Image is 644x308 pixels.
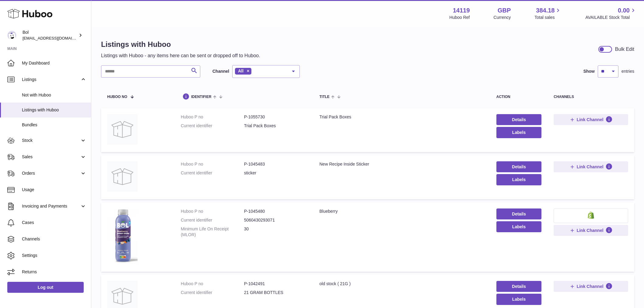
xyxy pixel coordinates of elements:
span: Link Channel [577,228,604,233]
dt: Current identifier [181,170,244,176]
span: Sales [22,154,80,160]
a: Details [496,281,542,292]
dd: 5060430293071 [244,217,307,223]
dt: Current identifier [181,123,244,129]
label: Channel [212,68,229,74]
span: identifier [191,95,212,99]
span: [EMAIL_ADDRESS][DOMAIN_NAME] [23,36,89,40]
dt: Huboo P no [181,114,244,120]
strong: 14119 [453,6,470,15]
dd: Trial Pack Boxes [244,123,307,129]
a: Details [496,161,542,172]
span: 0.00 [618,6,630,15]
dt: Minimum Life On Receipt (MLOR) [181,226,244,238]
div: New Recipe Inside Sticker [320,161,484,167]
dt: Current identifier [181,290,244,296]
dt: Huboo P no [181,208,244,214]
span: Usage [22,187,86,193]
span: Total sales [534,15,562,20]
span: title [320,95,330,99]
dd: 30 [244,226,307,238]
label: Show [583,68,595,74]
span: Link Channel [577,117,604,122]
span: AVAILABLE Stock Total [585,15,637,20]
a: 0.00 AVAILABLE Stock Total [585,6,637,20]
span: My Dashboard [22,60,86,66]
dd: P-1045483 [244,161,307,167]
span: Listings with Huboo [22,107,86,113]
span: Huboo no [107,95,127,99]
div: Currency [494,15,511,20]
div: Bol [23,30,77,41]
div: action [496,95,542,99]
a: Log out [7,282,84,293]
span: Channels [22,236,86,242]
div: Trial Pack Boxes [320,114,484,120]
button: Link Channel [554,225,628,236]
img: shopify-small.png [588,212,594,219]
dt: Current identifier [181,217,244,223]
button: Labels [496,221,542,232]
a: Details [496,208,542,219]
button: Labels [496,127,542,138]
span: Listings [22,77,80,82]
img: internalAdmin-14119@internal.huboo.com [7,31,16,40]
a: 384.18 Total sales [534,6,562,20]
dd: P-1045480 [244,208,307,214]
dd: P-1055730 [244,114,307,120]
span: All [238,68,243,73]
button: Link Channel [554,161,628,172]
span: Orders [22,170,80,176]
div: Huboo Ref [450,15,470,20]
img: Trial Pack Boxes [107,114,138,145]
span: Bundles [22,122,86,128]
img: New Recipe Inside Sticker [107,161,138,192]
span: entries [621,68,634,74]
span: Cases [22,220,86,226]
span: Stock [22,138,80,143]
div: Blueberry [320,208,484,214]
span: 384.18 [536,6,555,15]
img: Blueberry [107,208,138,264]
dd: 21 GRAM BOTTLES [244,290,307,296]
span: Returns [22,269,86,275]
span: Link Channel [577,164,604,170]
div: channels [554,95,628,99]
span: Link Channel [577,284,604,289]
strong: GBP [498,6,511,15]
button: Link Channel [554,114,628,125]
p: Listings with Huboo - any items here can be sent or dropped off to Huboo. [101,52,260,59]
button: Link Channel [554,281,628,292]
span: Settings [22,253,86,258]
dt: Huboo P no [181,161,244,167]
span: Invoicing and Payments [22,203,80,209]
button: Labels [496,174,542,185]
h1: Listings with Huboo [101,40,260,49]
dt: Huboo P no [181,281,244,287]
button: Labels [496,294,542,305]
div: Bulk Edit [615,46,634,53]
div: old stock ( 21G ) [320,281,484,287]
dd: sticker [244,170,307,176]
a: Details [496,114,542,125]
span: Not with Huboo [22,92,86,98]
dd: P-1042491 [244,281,307,287]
